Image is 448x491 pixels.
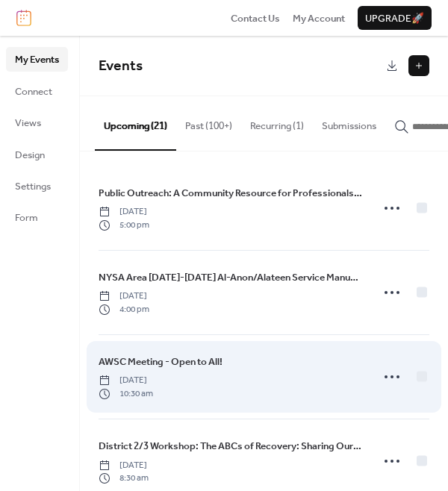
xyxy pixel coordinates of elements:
[99,219,149,232] span: 5:00 pm
[6,79,68,103] a: Connect
[6,47,68,71] a: My Events
[15,116,41,131] span: Views
[231,11,280,26] span: Contact Us
[95,96,176,150] button: Upcoming (21)
[99,52,143,80] span: Events
[231,10,280,25] a: Contact Us
[99,439,362,454] span: District 2/3 Workshop: The ABCs of Recovery: Sharing Our Experience, Strength, & Hope
[358,6,432,30] button: Upgrade🚀
[6,174,68,198] a: Settings
[99,290,149,303] span: [DATE]
[99,205,149,219] span: [DATE]
[99,472,149,485] span: 8:30 am
[99,387,153,401] span: 10:30 am
[15,148,45,163] span: Design
[99,186,362,201] span: Public Outreach: A Community Resource for Professionals and Clients
[99,459,149,472] span: [DATE]
[15,52,59,67] span: My Events
[293,11,345,26] span: My Account
[15,210,38,225] span: Form
[365,11,424,26] span: Upgrade 🚀
[15,84,52,99] span: Connect
[293,10,345,25] a: My Account
[99,270,362,285] span: NYSA Area [DATE]-[DATE] Al-Anon/Alateen Service Manual Study Group
[99,374,153,387] span: [DATE]
[99,303,149,316] span: 4:00 pm
[6,110,68,134] a: Views
[176,96,241,148] button: Past (100+)
[99,354,223,369] span: AWSC Meeting - Open to All!
[6,143,68,166] a: Design
[6,205,68,229] a: Form
[15,179,51,194] span: Settings
[99,438,362,454] a: District 2/3 Workshop: The ABCs of Recovery: Sharing Our Experience, Strength, & Hope
[99,354,223,370] a: AWSC Meeting - Open to All!
[313,96,385,148] button: Submissions
[99,185,362,201] a: Public Outreach: A Community Resource for Professionals and Clients
[241,96,313,148] button: Recurring (1)
[16,10,31,26] img: logo
[99,269,362,286] a: NYSA Area [DATE]-[DATE] Al-Anon/Alateen Service Manual Study Group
